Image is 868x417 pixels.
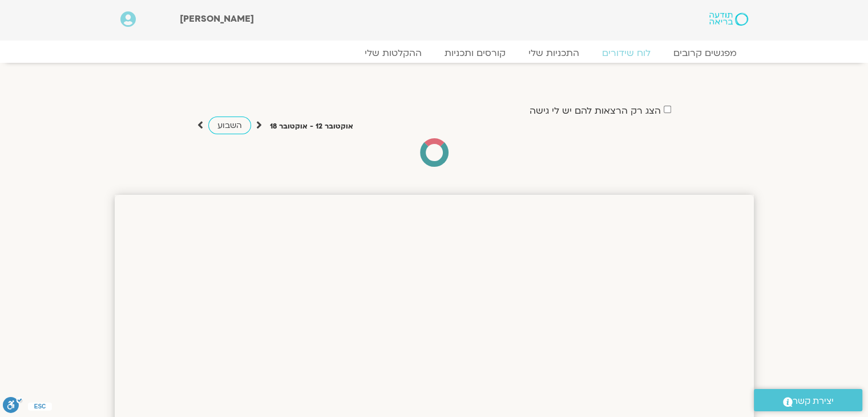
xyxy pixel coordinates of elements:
[662,47,748,59] a: מפגשים קרובים
[591,47,662,59] a: לוח שידורים
[120,47,748,59] nav: Menu
[270,121,353,133] p: אוקטובר 12 - אוקטובר 18
[180,13,254,25] span: [PERSON_NAME]
[208,117,251,134] a: השבוע
[754,389,862,411] a: יצירת קשר
[433,47,517,59] a: קורסים ותכניות
[530,106,661,116] label: הצג רק הרצאות להם יש לי גישה
[793,394,834,409] span: יצירת קשר
[353,47,433,59] a: ההקלטות שלי
[517,47,591,59] a: התכניות שלי
[217,120,242,131] span: השבוע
